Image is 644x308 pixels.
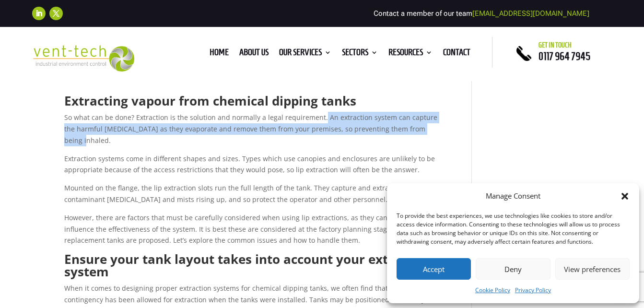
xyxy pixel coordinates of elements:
button: View preferences [555,258,630,280]
div: To provide the best experiences, we use technologies like cookies to store and/or access device i... [397,212,629,246]
a: Cookie Policy [475,284,510,296]
strong: Extracting vapour from chemical dipping tanks [64,92,356,109]
button: Accept [397,258,471,280]
strong: Ensure your tank layout takes into account your extraction system [64,250,433,280]
a: Follow on LinkedIn [32,7,46,20]
div: Manage Consent [486,190,540,202]
a: 0117 964 7945 [539,50,590,62]
img: 2023-09-27T08_35_16.549ZVENT-TECH---Clear-background [32,45,134,71]
a: Follow on X [49,7,63,20]
p: So what can be done? Extraction is the solution and normally a legal requirement. An extraction s... [64,112,444,153]
a: Our Services [279,49,331,59]
a: About us [239,49,269,59]
p: Mounted on the flange, the lip extraction slots run the full length of the tank. They capture and... [64,182,444,212]
a: Resources [388,49,433,59]
a: Sectors [342,49,378,59]
a: [EMAIL_ADDRESS][DOMAIN_NAME] [472,9,589,18]
span: Get in touch [539,41,572,49]
a: Home [210,49,229,59]
a: Contact [443,49,470,59]
span: Contact a member of our team [374,9,589,18]
button: Deny [476,258,550,280]
a: Privacy Policy [515,284,551,296]
p: However, there are factors that must be carefully considered when using lip extractions, as they ... [64,212,444,253]
div: Close dialog [620,191,630,201]
p: Extraction systems come in different shapes and sizes. Types which use canopies and enclosures ar... [64,153,444,183]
